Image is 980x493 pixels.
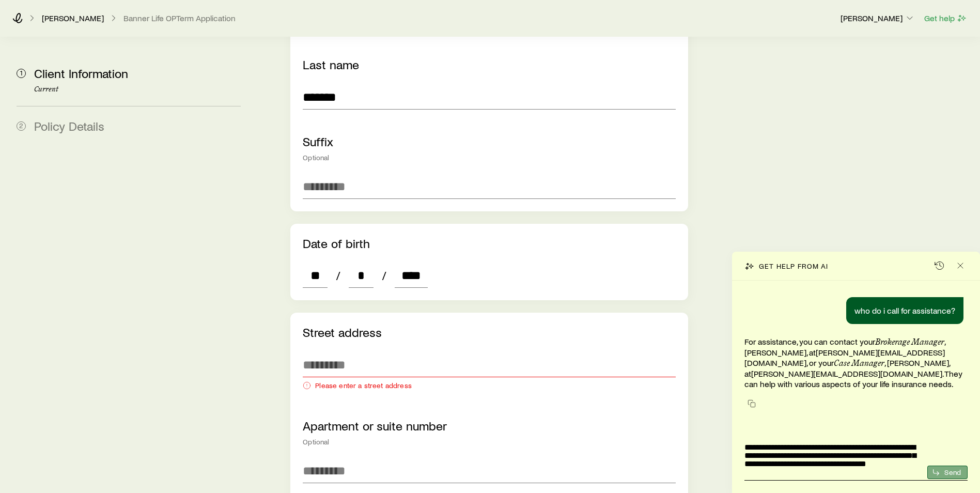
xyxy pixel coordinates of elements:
[751,368,942,378] a: [PERSON_NAME][EMAIL_ADDRESS][DOMAIN_NAME]
[17,121,26,131] span: 2
[834,358,884,368] strong: Case Manager
[34,118,104,133] span: Policy Details
[744,336,968,389] p: For assistance, you can contact your , [PERSON_NAME], at , or your , [PERSON_NAME], at . They can...
[34,66,128,81] span: Client Information
[17,69,26,78] span: 1
[854,305,955,316] p: who do i call for assistance?
[953,258,968,273] button: Close
[303,438,676,446] div: Optional
[744,347,945,367] a: [PERSON_NAME][EMAIL_ADDRESS][DOMAIN_NAME]
[378,268,391,283] span: /
[123,13,236,23] button: Banner Life OPTerm Application
[303,57,359,72] label: Last name
[841,13,915,23] p: [PERSON_NAME]
[303,325,382,340] label: Street address
[944,468,961,476] p: Send
[927,466,968,479] button: Send
[759,262,828,270] p: Get help from AI
[34,85,241,94] p: Current
[303,381,676,390] div: Please enter a street address
[332,268,345,283] span: /
[840,12,915,25] button: [PERSON_NAME]
[41,13,104,23] a: [PERSON_NAME]
[303,236,676,251] p: Date of birth
[303,134,333,149] label: Suffix
[303,418,447,433] label: Apartment or suite number
[875,337,944,347] strong: Brokerage Manager
[303,153,676,162] div: Optional
[924,12,968,24] button: Get help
